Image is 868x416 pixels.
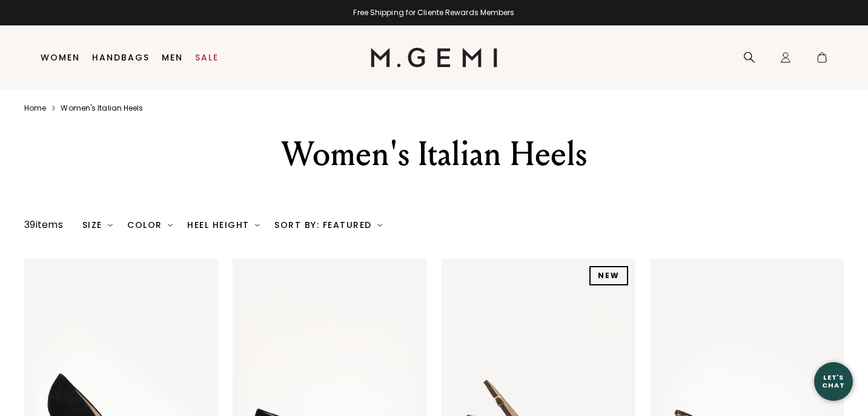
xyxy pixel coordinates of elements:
a: Sale [195,53,219,62]
img: M.Gemi [371,48,497,67]
img: chevron-down.svg [108,223,113,227]
a: Handbags [92,53,150,62]
img: chevron-down.svg [377,223,382,227]
a: Women's italian heels [61,103,143,113]
div: 39 items [24,218,63,232]
img: chevron-down.svg [255,223,260,227]
img: chevron-down.svg [168,223,173,227]
a: Men [162,53,183,62]
div: Sort By: Featured [274,220,382,230]
a: Home [24,103,46,113]
div: NEW [589,266,628,285]
div: Let's Chat [814,374,853,389]
div: Heel Height [187,220,260,230]
div: Color [127,220,173,230]
a: Women [41,53,80,62]
div: Size [82,220,113,230]
div: Women's Italian Heels [210,132,659,176]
